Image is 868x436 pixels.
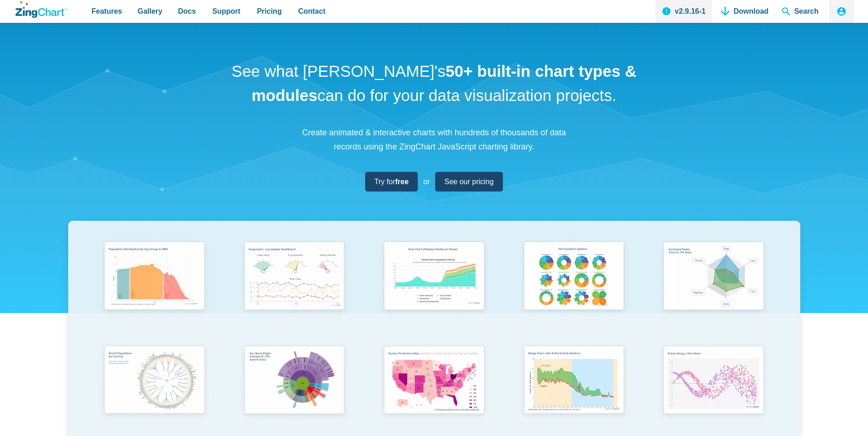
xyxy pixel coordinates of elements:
[658,341,769,421] img: Points Along a Sine Wave
[178,5,196,17] span: Docs
[98,237,210,317] img: Population Distribution by Age Group in 2052
[212,5,240,17] span: Support
[395,178,409,186] strong: free
[224,237,364,341] a: Responsive Live Update Dashboard
[658,237,769,317] img: Animated Radar Chart ft. Pet Data
[644,237,784,341] a: Animated Radar Chart ft. Pet Data
[138,5,162,17] span: Gallery
[228,59,640,107] h1: See what [PERSON_NAME]'s can do for your data visualization projects.
[238,237,350,317] img: Responsive Live Update Dashboard
[518,237,630,317] img: Pie Transform Options
[444,175,494,188] span: See our pricing
[298,5,326,17] span: Contact
[364,237,504,341] a: Area Chart (Displays Nodes on Hover)
[378,237,490,317] img: Area Chart (Displays Nodes on Hover)
[365,172,418,191] a: Try forfree
[98,341,210,421] img: World Population by Country
[423,175,430,188] span: or
[297,126,571,154] p: Create animated & interactive charts with hundreds of thousands of data records using the ZingCha...
[238,341,350,421] img: Sun Burst Plugin Example ft. File System Data
[16,1,67,18] a: ZingChart Logo. Click to return to the homepage
[518,341,630,421] img: Range Chart with Rultes & Scale Markers
[374,175,409,188] span: Try for
[252,62,636,104] strong: 50+ built-in chart types & modules
[435,172,503,191] a: See our pricing
[92,5,122,17] span: Features
[378,341,490,421] img: Election Predictions Map
[85,237,225,341] a: Population Distribution by Age Group in 2052
[504,237,644,341] a: Pie Transform Options
[257,5,281,17] span: Pricing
